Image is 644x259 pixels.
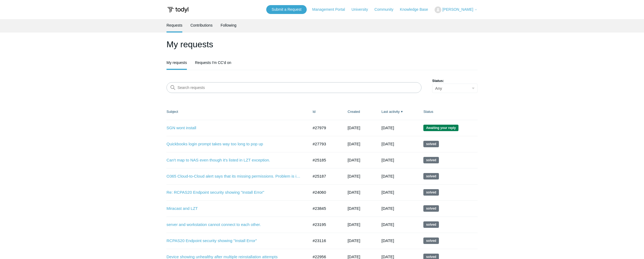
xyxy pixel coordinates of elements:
time: 02/20/2025, 15:31 [347,238,360,243]
td: #23195 [307,217,342,233]
a: O365 Cloud-to-Cloud alert says that its missing permissions. Problem is its not. [166,173,301,179]
time: 06/23/2025, 15:02 [382,158,394,162]
time: 04/04/2025, 15:57 [347,190,360,195]
time: 08/29/2025, 12:08 [347,142,360,146]
a: Requests I'm CC'd on [195,56,231,69]
span: [PERSON_NAME] [442,7,473,12]
td: #25187 [307,168,342,184]
span: This request has been solved [423,238,439,244]
a: Community [375,7,399,12]
td: #27793 [307,136,342,152]
input: Search requests [166,82,421,93]
time: 03/26/2025, 14:03 [382,222,394,227]
a: Created [347,110,360,114]
th: Status [418,104,478,120]
td: #23845 [307,200,342,217]
time: 05/29/2025, 12:55 [347,174,360,178]
time: 04/22/2025, 12:02 [382,206,394,211]
time: 02/25/2025, 12:05 [347,222,360,227]
a: Quickbooks login prompt takes way too long to pop up [166,141,301,147]
a: My requests [166,56,187,69]
a: Management Portal [312,7,350,12]
a: Submit a Request [266,5,307,14]
time: 05/29/2025, 12:45 [347,158,360,162]
a: Miracast and LZT [166,206,301,212]
button: [PERSON_NAME] [435,6,478,13]
span: ▼ [401,110,403,114]
td: #23116 [307,233,342,249]
span: This request has been solved [423,157,439,163]
a: Re: RCPAS20 Endpoint security showing "Install Error" [166,189,301,196]
span: This request has been solved [423,173,439,179]
a: SGN wont install [166,125,301,131]
span: This request has been solved [423,189,439,196]
td: #27979 [307,120,342,136]
td: #25185 [307,152,342,168]
th: Subject [166,104,307,120]
a: Knowledge Base [400,7,434,12]
td: #24060 [307,184,342,200]
a: University [351,7,373,12]
time: 02/13/2025, 09:07 [347,254,360,259]
time: 06/21/2025, 23:01 [382,174,394,178]
span: This request has been solved [423,221,439,228]
a: Last activity▼ [382,110,400,114]
a: server and workstation cannot connect to each other. [166,222,301,228]
a: RCPAS20 Endpoint security showing "Install Error" [166,238,301,244]
time: 03/20/2025, 18:02 [382,238,394,243]
a: Contributions [190,19,213,31]
time: 04/30/2025, 17:02 [382,190,394,195]
time: 09/16/2025, 19:02 [382,142,394,146]
span: This request has been solved [423,141,439,147]
span: We are waiting for you to respond [423,125,458,131]
time: 09/20/2025, 16:02 [382,125,394,130]
a: Following [221,19,236,31]
span: This request has been solved [423,205,439,212]
a: Can't map to NAS even though it's listed in LZT exception. [166,157,301,163]
th: Id [307,104,342,120]
h1: My requests [166,38,478,51]
time: 03/11/2025, 18:02 [382,254,394,259]
time: 09/08/2025, 12:43 [347,125,360,130]
a: Requests [166,19,182,31]
img: Todyl Support Center Help Center home page [166,5,189,15]
time: 03/25/2025, 15:56 [347,206,360,211]
label: Status: [432,78,478,84]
